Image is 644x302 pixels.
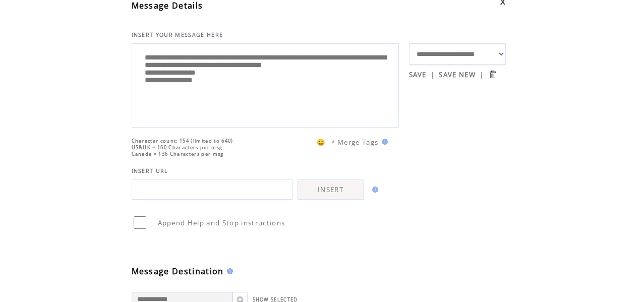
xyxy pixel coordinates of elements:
[317,138,326,147] span: 😀
[379,139,388,145] img: help.gif
[369,187,378,193] img: help.gif
[132,167,168,174] span: INSERT URL
[431,70,435,79] span: |
[132,31,223,38] span: INSERT YOUR MESSAGE HERE
[132,138,233,144] span: Character count: 154 (limited to 640)
[488,70,497,79] input: Submit
[439,70,476,79] a: SAVE NEW
[158,218,285,227] span: Append Help and Stop instructions
[132,266,224,277] span: Message Destination
[224,268,233,274] img: help.gif
[331,138,379,147] span: * Merge Tags
[132,144,223,151] span: US&UK = 160 Characters per msg
[132,151,224,157] span: Canada = 136 Characters per msg
[298,179,364,200] a: INSERT
[409,70,427,79] a: SAVE
[480,70,484,79] span: |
